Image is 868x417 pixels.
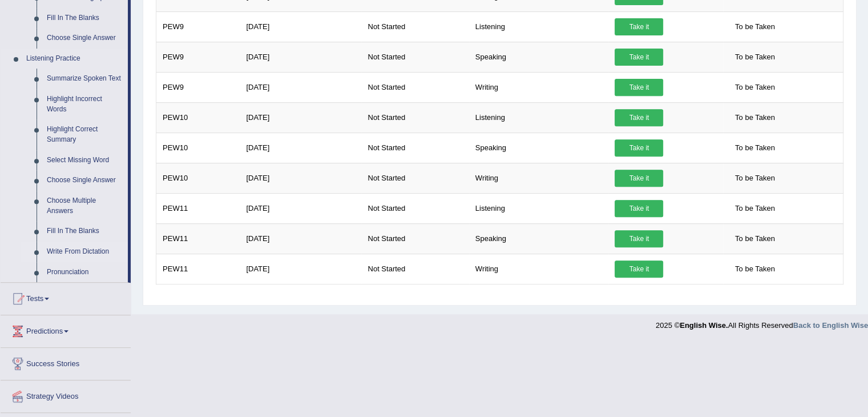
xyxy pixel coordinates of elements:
[240,163,361,193] td: [DATE]
[361,72,469,102] td: Not Started
[1,315,131,344] a: Predictions
[615,139,663,157] a: Take it
[469,11,609,42] td: Listening
[156,11,240,42] td: PEW9
[240,11,361,42] td: [DATE]
[615,170,663,187] a: Take it
[680,321,728,330] strong: English Wise.
[156,102,240,133] td: PEW10
[240,133,361,163] td: [DATE]
[42,89,128,119] a: Highlight Incorrect Words
[156,163,240,193] td: PEW10
[361,42,469,72] td: Not Started
[42,28,128,49] a: Choose Single Answer
[21,49,128,69] a: Listening Practice
[729,260,781,278] span: To be Taken
[156,133,240,163] td: PEW10
[793,321,868,330] a: Back to English Wise
[240,42,361,72] td: [DATE]
[240,193,361,223] td: [DATE]
[729,49,781,66] span: To be Taken
[469,193,609,223] td: Listening
[469,254,609,284] td: Writing
[615,79,663,96] a: Take it
[469,42,609,72] td: Speaking
[615,260,663,278] a: Take it
[729,139,781,157] span: To be Taken
[361,11,469,42] td: Not Started
[361,133,469,163] td: Not Started
[156,42,240,72] td: PEW9
[361,223,469,254] td: Not Started
[1,348,131,376] a: Success Stories
[615,109,663,126] a: Take it
[615,49,663,66] a: Take it
[615,18,663,35] a: Take it
[240,102,361,133] td: [DATE]
[156,254,240,284] td: PEW11
[469,223,609,254] td: Speaking
[729,109,781,126] span: To be Taken
[615,200,663,217] a: Take it
[361,163,469,193] td: Not Started
[656,314,868,331] div: 2025 © All Rights Reserved
[1,283,131,311] a: Tests
[615,230,663,247] a: Take it
[469,102,609,133] td: Listening
[156,193,240,223] td: PEW11
[42,191,128,221] a: Choose Multiple Answers
[42,242,128,262] a: Write From Dictation
[156,72,240,102] td: PEW9
[361,254,469,284] td: Not Started
[240,223,361,254] td: [DATE]
[469,133,609,163] td: Speaking
[42,221,128,242] a: Fill In The Blanks
[42,8,128,29] a: Fill In The Blanks
[42,262,128,283] a: Pronunciation
[469,163,609,193] td: Writing
[361,102,469,133] td: Not Started
[729,79,781,96] span: To be Taken
[240,254,361,284] td: [DATE]
[42,170,128,191] a: Choose Single Answer
[469,72,609,102] td: Writing
[729,200,781,217] span: To be Taken
[1,380,131,409] a: Strategy Videos
[42,119,128,150] a: Highlight Correct Summary
[42,150,128,171] a: Select Missing Word
[156,223,240,254] td: PEW11
[240,72,361,102] td: [DATE]
[729,170,781,187] span: To be Taken
[729,230,781,247] span: To be Taken
[729,18,781,35] span: To be Taken
[361,193,469,223] td: Not Started
[42,69,128,89] a: Summarize Spoken Text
